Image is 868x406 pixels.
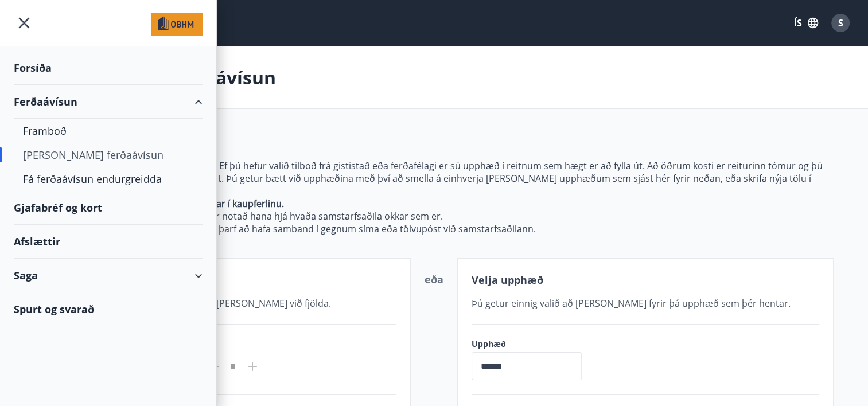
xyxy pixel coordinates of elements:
[14,259,203,292] div: Saga
[14,292,203,326] div: Spurt og svarað
[35,210,834,222] p: Ferðaávísunin rennur aldrei út og þú getur notað hana hjá hvaða samstarfsaðila okkar sem er.
[35,159,834,197] p: Hér getur þú valið upphæð ávísunarinnar. Ef þú hefur valið tilboð frá gististað eða ferðafélagi e...
[425,272,443,286] span: eða
[14,13,34,33] button: menu
[472,338,593,350] label: Upphæð
[23,167,193,191] div: Fá ferðaávísun endurgreidda
[23,119,193,143] div: Framboð
[23,143,193,167] div: [PERSON_NAME] ferðaávísun
[472,297,791,310] span: Þú getur einnig valið að [PERSON_NAME] fyrir þá upphæð sem þér hentar.
[827,9,854,37] button: S
[472,273,543,287] span: Velja upphæð
[838,17,843,29] span: S
[14,51,203,85] div: Forsíða
[14,225,203,259] div: Afslættir
[35,222,834,235] p: Þegar þú ætlar að nota Ferðaávísunina þá þarf að hafa samband í gegnum síma eða tölvupóst við sam...
[14,85,203,119] div: Ferðaávísun
[151,13,203,36] img: union_logo
[788,13,824,33] button: ÍS
[14,191,203,225] div: Gjafabréf og kort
